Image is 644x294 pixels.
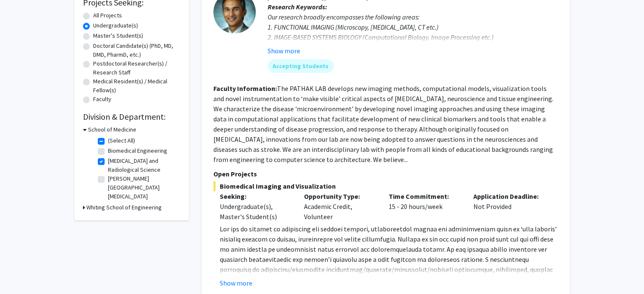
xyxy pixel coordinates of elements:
[108,157,178,174] label: [MEDICAL_DATA] and Radiological Science
[268,59,334,73] mat-chip: Accepting Students
[88,125,136,134] h3: School of Medicine
[6,256,36,288] iframe: Chat
[467,191,552,222] div: Not Provided
[108,174,178,201] label: [PERSON_NAME][GEOGRAPHIC_DATA][MEDICAL_DATA]
[93,59,180,77] label: Postdoctoral Researcher(s) / Research Staff
[108,146,167,155] label: Biomedical Engineering
[213,84,553,164] fg-read-more: The PATHAK LAB develops new imaging methods, computational models, visualization tools and novel ...
[220,191,292,201] p: Seeking:
[86,203,162,212] h3: Whiting School of Engineering
[473,191,545,201] p: Application Deadline:
[213,169,558,179] p: Open Projects
[213,181,558,191] span: Biomedical Imaging and Visualization
[93,77,180,95] label: Medical Resident(s) / Medical Fellow(s)
[268,12,558,63] div: Our research broadly encompasses the following areas: 1. FUNCTIONAL IMAGING (Microscopy, [MEDICAL...
[220,278,252,288] button: Show more
[93,11,122,20] label: All Projects
[108,136,135,145] label: (Select All)
[93,21,138,30] label: Undergraduate(s)
[298,191,382,222] div: Academic Credit, Volunteer
[213,84,277,93] b: Faculty Information:
[220,201,292,222] div: Undergraduate(s), Master's Student(s)
[93,95,111,104] label: Faculty
[382,191,467,222] div: 15 - 20 hours/week
[389,191,461,201] p: Time Commitment:
[304,191,376,201] p: Opportunity Type:
[268,46,300,56] button: Show more
[83,112,180,122] h2: Division & Department:
[268,3,327,11] b: Research Keywords:
[93,41,180,59] label: Doctoral Candidate(s) (PhD, MD, DMD, PharmD, etc.)
[93,31,143,40] label: Master's Student(s)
